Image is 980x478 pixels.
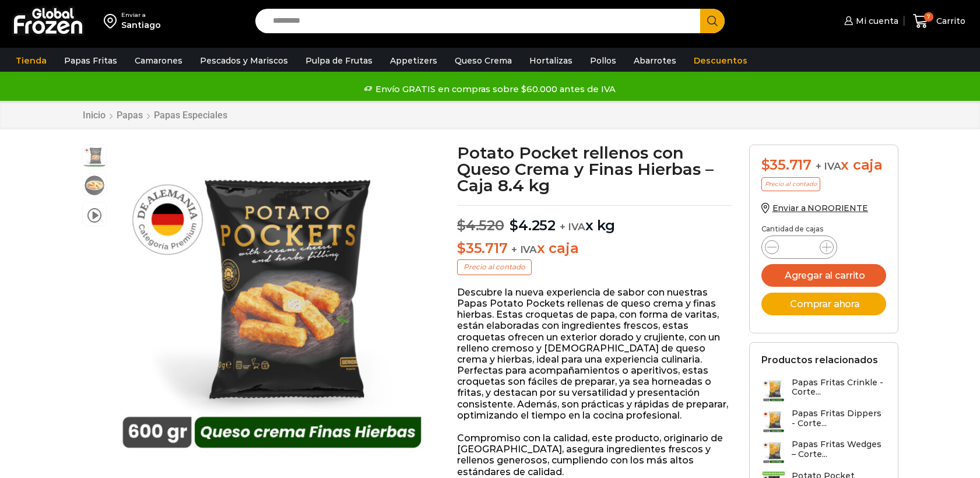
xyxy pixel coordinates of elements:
p: Compromiso con la calidad, este producto, originario de [GEOGRAPHIC_DATA], asegura ingredientes f... [457,433,732,477]
a: 7 Carrito [910,8,968,35]
span: $ [510,217,518,234]
p: Descubre la nueva experiencia de sabor con nuestras Papas Potato Pockets rellenas de queso crema ... [457,287,732,421]
a: Queso Crema [449,50,518,72]
a: Abarrotes [628,50,682,72]
div: x caja [761,157,886,174]
h1: Potato Pocket rellenos con Queso Crema y Finas Hierbas – Caja 8.4 kg [457,145,732,194]
a: Papas Fritas Crinkle - Corte... [761,378,886,403]
p: Precio al contado [457,259,532,275]
bdi: 35.717 [457,240,507,256]
p: Precio al contado [761,177,820,191]
h3: Papas Fritas Dippers - Corte... [792,409,886,428]
p: Cantidad de cajas [761,225,886,233]
span: papas-pockets-1 [83,174,106,197]
p: x caja [457,240,732,257]
span: Carrito [933,15,965,27]
button: Comprar ahora [761,293,886,315]
nav: Breadcrumb [82,110,228,121]
span: + IVA [511,244,537,255]
span: $ [761,156,770,173]
span: potato-queso-crema [83,145,106,168]
h2: Productos relacionados [761,354,878,365]
a: Papas Fritas [58,50,123,72]
a: Hortalizas [524,50,578,72]
a: Camarones [129,50,188,72]
a: Pollos [584,50,622,72]
a: Pulpa de Frutas [300,50,378,72]
p: x kg [457,205,732,234]
span: $ [457,240,466,256]
img: potato-queso-crema [113,145,433,465]
a: Inicio [82,110,106,121]
div: 1 / 3 [113,145,433,465]
a: Enviar a NORORIENTE [761,203,868,213]
img: address-field-icon.svg [104,11,121,31]
span: + IVA [816,160,841,172]
button: Agregar al carrito [761,264,886,287]
span: 7 [924,12,933,22]
a: Papas Especiales [153,110,228,121]
span: Mi cuenta [853,15,898,27]
bdi: 4.252 [510,217,556,234]
span: + IVA [560,221,585,233]
span: $ [457,217,466,234]
a: Papas Fritas Dippers - Corte... [761,409,886,434]
a: Descuentos [688,50,753,72]
a: Tienda [10,50,52,72]
bdi: 4.520 [457,217,504,234]
h3: Papas Fritas Wedges – Corte... [792,440,886,459]
div: Enviar a [121,11,161,19]
bdi: 35.717 [761,156,812,173]
span: Enviar a NORORIENTE [772,203,868,213]
button: Search button [700,9,725,33]
a: Mi cuenta [841,9,898,33]
a: Papas [116,110,143,121]
input: Product quantity [788,239,810,255]
a: Appetizers [384,50,443,72]
a: Papas Fritas Wedges – Corte... [761,440,886,465]
a: Pescados y Mariscos [194,50,294,72]
h3: Papas Fritas Crinkle - Corte... [792,378,886,398]
div: Santiago [121,19,161,31]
